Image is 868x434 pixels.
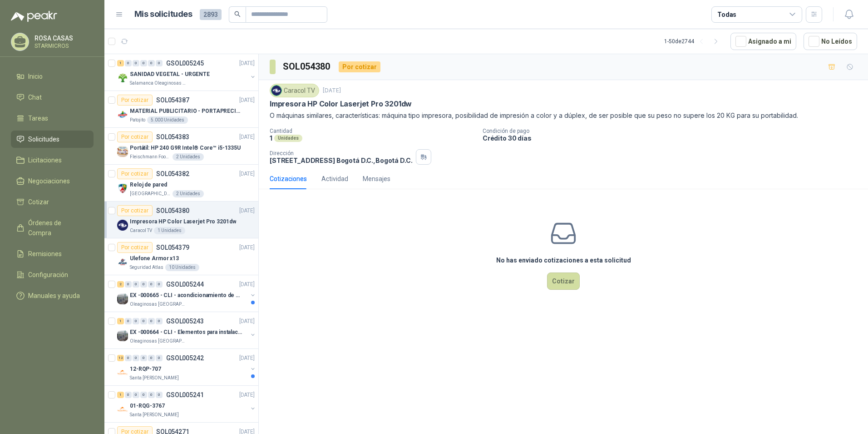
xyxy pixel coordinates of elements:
[133,281,139,288] div: 0
[165,264,199,271] div: 10 Unidades
[104,91,258,128] a: Por cotizarSOL054387[DATE] Company LogoMATERIAL PUBLICITARIO - PORTAPRECIOS VER ADJUNTOPatojito5....
[274,135,302,142] div: Unidades
[148,60,155,66] div: 0
[166,355,204,361] p: GSOL005242
[104,238,258,275] a: Por cotizarSOL054379[DATE] Company LogoUlefone Armor x13Seguridad Atlas10 Unidades
[117,281,124,288] div: 2
[11,110,94,127] a: Tareas
[117,316,256,345] a: 1 0 0 0 0 0 GSOL005243[DATE] Company LogoEX -000664 - CLI - Elementos para instalacion de cOleagi...
[11,287,94,304] a: Manuales y ayuda
[239,354,255,363] p: [DATE]
[239,59,255,68] p: [DATE]
[363,174,390,184] div: Mensajes
[270,134,272,142] p: 1
[133,318,139,324] div: 0
[130,301,187,308] p: Oleaginosas [GEOGRAPHIC_DATA][PERSON_NAME]
[11,193,94,211] a: Cotizar
[130,190,171,197] p: [GEOGRAPHIC_DATA]
[117,389,256,419] a: 1 0 0 0 0 0 GSOL005241[DATE] Company Logo01-RQG-3767Santa [PERSON_NAME]
[156,134,189,140] p: SOL054383
[239,133,255,141] p: [DATE]
[239,280,255,289] p: [DATE]
[166,392,204,398] p: GSOL005241
[804,33,857,50] button: No Leídos
[28,249,62,259] span: Remisiones
[117,205,153,216] div: Por cotizar
[130,144,241,152] p: Portátil: HP 240 G9R Intel® Core™ i5-1335U
[125,318,132,324] div: 0
[11,214,94,242] a: Órdenes de Compra
[270,156,412,164] p: [STREET_ADDRESS] Bogotá D.C. , Bogotá D.C.
[130,116,145,124] p: Patojito
[239,207,255,215] p: [DATE]
[148,318,155,324] div: 0
[130,227,152,234] p: Caracol TV
[270,128,475,134] p: Cantidad
[239,391,255,399] p: [DATE]
[28,113,48,123] span: Tareas
[117,330,128,341] img: Company Logo
[28,197,49,207] span: Cotizar
[117,220,128,231] img: Company Logo
[270,174,307,184] div: Cotizaciones
[156,244,189,251] p: SOL054379
[28,71,43,81] span: Inicio
[117,131,153,142] div: Por cotizar
[125,60,132,66] div: 0
[130,374,179,382] p: Santa [PERSON_NAME]
[117,279,256,308] a: 2 0 0 0 0 0 GSOL005244[DATE] Company LogoEX -000665 - CLI - acondicionamiento de caja paraOleagin...
[28,270,68,280] span: Configuración
[239,96,255,105] p: [DATE]
[117,367,128,378] img: Company Logo
[28,218,85,238] span: Órdenes de Compra
[133,60,139,66] div: 0
[130,107,243,116] p: MATERIAL PUBLICITARIO - PORTAPRECIOS VER ADJUNTO
[140,392,147,398] div: 0
[117,318,124,324] div: 1
[156,207,189,214] p: SOL054380
[117,392,124,398] div: 1
[130,70,210,79] p: SANIDAD VEGETAL - URGENTE
[148,392,155,398] div: 0
[117,404,128,415] img: Company Logo
[125,392,132,398] div: 0
[35,43,91,49] p: STARMICROS
[130,365,161,373] p: 12-RQP-707
[117,355,124,361] div: 12
[148,355,155,361] div: 0
[323,86,341,95] p: [DATE]
[166,281,204,288] p: GSOL005244
[156,60,163,66] div: 0
[271,86,281,96] img: Company Logo
[483,128,864,134] p: Condición de pago
[130,181,167,189] p: Reloj de pared
[117,58,256,87] a: 1 0 0 0 0 0 GSOL005245[DATE] Company LogoSANIDAD VEGETAL - URGENTESalamanca Oleaginosas SAS
[140,60,147,66] div: 0
[270,111,857,121] p: O máquinas similares, características: máquina tipo impresora, posibilidad de impresión a color y...
[133,392,139,398] div: 0
[166,60,204,66] p: GSOL005245
[11,68,94,85] a: Inicio
[11,245,94,262] a: Remisiones
[11,172,94,190] a: Negociaciones
[104,128,258,165] a: Por cotizarSOL054383[DATE] Company LogoPortátil: HP 240 G9R Intel® Core™ i5-1335UFleischmann Food...
[130,338,187,345] p: Oleaginosas [GEOGRAPHIC_DATA][PERSON_NAME]
[496,255,631,265] h3: No has enviado cotizaciones a esta solicitud
[156,392,163,398] div: 0
[173,153,204,161] div: 2 Unidades
[270,84,319,97] div: Caracol TV
[140,355,147,361] div: 0
[28,155,62,165] span: Licitaciones
[130,402,165,410] p: 01-RQG-3767
[35,35,91,41] p: ROSA CASAS
[270,150,412,156] p: Dirección
[664,34,723,49] div: 1 - 50 de 2744
[133,355,139,361] div: 0
[117,146,128,157] img: Company Logo
[117,257,128,267] img: Company Logo
[130,411,179,419] p: Santa [PERSON_NAME]
[117,60,124,66] div: 1
[117,293,128,304] img: Company Logo
[117,72,128,83] img: Company Logo
[148,281,155,288] div: 0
